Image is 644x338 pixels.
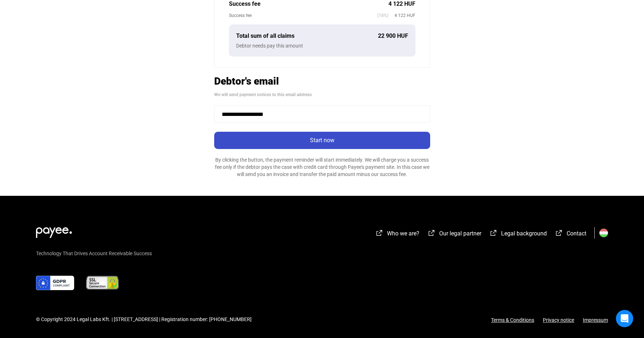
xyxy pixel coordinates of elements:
span: 4 122 HUF [388,12,415,19]
div: By clicking the button, the payment reminder will start immediately. We will charge you a success... [214,156,430,178]
img: external-link-white [375,229,384,236]
img: white-payee-white-dot.svg [36,223,72,238]
div: 22 900 HUF [378,32,408,40]
span: Legal background [501,230,547,237]
img: gdpr [36,276,74,290]
img: HU.svg [599,229,608,237]
a: external-link-whiteOur legal partner [427,231,481,238]
span: Who we are? [387,230,419,237]
a: Privacy notice [534,317,583,323]
img: external-link-white [427,229,436,236]
a: external-link-whiteWho we are? [375,231,419,238]
div: Success fee [229,12,377,19]
a: external-link-whiteLegal background [489,231,547,238]
div: We will send payment notices to this email address [214,91,430,98]
div: Total sum of all claims [236,32,378,40]
a: external-link-whiteContact [555,231,586,238]
div: Open Intercom Messenger [616,310,633,327]
img: external-link-white [489,229,498,236]
span: (18%) [377,12,388,19]
div: © Copyright 2024 Legal Labs Kft. | [STREET_ADDRESS] | Registration number: [PHONE_NUMBER] [36,316,252,323]
img: external-link-white [555,229,563,236]
a: Terms & Conditions [491,317,534,323]
div: Debtor needs pay this amount [236,42,408,49]
a: Impressum [583,317,608,323]
div: Start now [216,136,428,145]
img: ssl [86,276,119,290]
span: Our legal partner [439,230,481,237]
h2: Debtor's email [214,75,430,87]
button: Start now [214,132,430,149]
span: Contact [567,230,586,237]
